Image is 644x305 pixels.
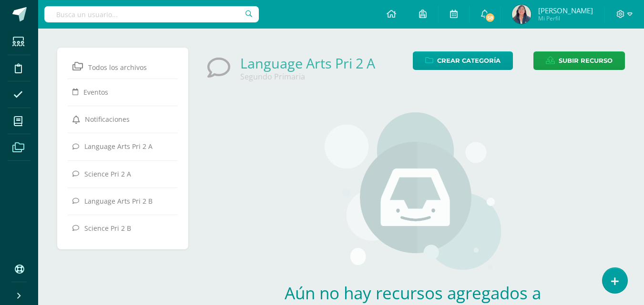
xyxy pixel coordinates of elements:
a: Science Pri 2 B [72,219,173,236]
span: Language Arts Pri 2 B [84,197,153,206]
span: Todos los archivos [88,63,147,72]
a: Language Arts Pri 2 B [72,192,173,209]
a: Todos los archivos [72,58,173,75]
div: Language Arts Pri 2 A [240,54,409,72]
span: Science Pri 2 B [84,224,131,233]
span: Mi Perfil [538,14,593,22]
span: Eventos [83,88,108,97]
a: Notificaciones [72,110,173,128]
a: Crear Categoría [413,51,513,70]
input: Busca un usuario... [44,6,259,22]
span: Language Arts Pri 2 A [84,142,153,151]
a: Subir recurso [533,51,625,70]
a: Language Arts Pri 2 A [72,138,173,155]
span: Subir recurso [559,52,613,69]
span: 58 [485,12,495,23]
span: Crear Categoría [437,52,501,69]
a: Language Arts Pri 2 A [240,54,375,72]
span: [PERSON_NAME] [538,6,593,15]
a: Eventos [72,83,173,100]
img: 7d981dd22b6f13d482594254e9b550ed.png [512,5,531,24]
span: Notificaciones [85,115,130,124]
span: Science Pri 2 A [84,169,131,178]
img: stages.png [325,112,501,274]
a: Science Pri 2 A [72,165,173,182]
